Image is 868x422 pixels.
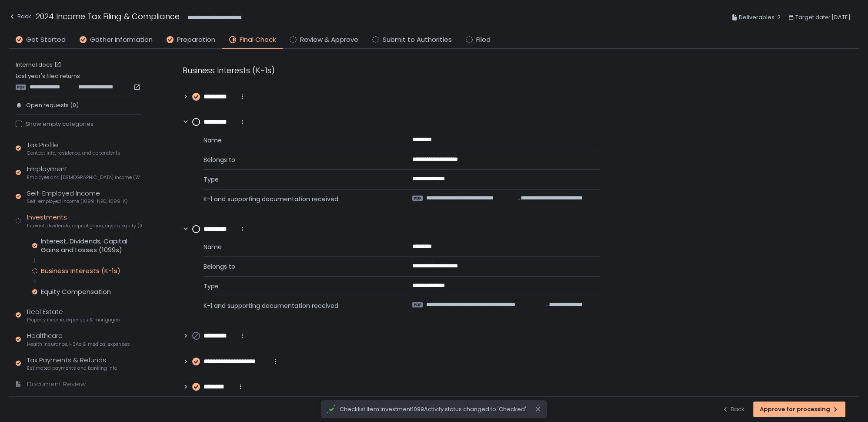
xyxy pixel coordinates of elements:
svg: close [534,405,541,414]
div: Investments [27,213,142,229]
div: Equity Compensation [41,287,111,296]
span: Property income, expenses & mortgages [27,317,120,323]
div: Last year's filed returns [16,72,142,91]
span: Name [204,243,391,251]
div: Self-Employed Income [27,189,128,205]
span: Checklist item investment1099Activity status changed to 'Checked' [340,405,534,413]
span: Interest, dividends, capital gains, crypto, equity (1099s, K-1s) [27,223,142,229]
span: Filed [476,35,491,45]
div: Tax Payments & Refunds [27,355,117,372]
span: Belongs to [204,155,391,164]
span: Name [204,136,391,145]
span: Health insurance, HSAs & medical expenses [27,341,130,348]
h1: 2024 Income Tax Filing & Compliance [36,10,180,22]
button: Back [722,402,744,417]
div: Back [722,405,744,413]
a: Internal docs [16,61,63,69]
span: Type [204,282,391,290]
span: Type [204,175,391,184]
span: Review & Approve [300,35,358,45]
div: Approve for processing [760,405,839,413]
span: Open requests (0) [26,101,79,109]
span: Contact info, residence, and dependents [27,150,120,156]
span: Submit to Authorities [383,35,452,45]
span: Target date: [DATE] [795,12,851,23]
div: Interest, Dividends, Capital Gains and Losses (1099s) [41,237,142,254]
span: Belongs to [204,262,391,271]
div: Back [9,11,31,22]
span: Self-employed income (1099-NEC, 1099-K) [27,198,128,205]
span: Preparation [177,35,215,45]
div: Healthcare [27,331,130,348]
span: Get Started [26,35,66,45]
div: Business Interests (K-1s) [183,64,600,76]
div: Tax Profile [27,140,120,157]
span: Employee and [DEMOGRAPHIC_DATA] income (W-2s) [27,174,142,181]
span: Estimated payments and banking info [27,365,117,371]
div: Document Review [27,379,86,389]
span: Deliverables: 2 [739,12,781,23]
span: K-1 and supporting documentation received: [204,195,391,203]
button: Back [9,10,31,25]
div: Real Estate [27,307,120,324]
span: K-1 and supporting documentation received: [204,301,391,310]
div: Business Interests (K-1s) [41,267,120,275]
span: Gather Information [90,35,153,45]
button: Approve for processing [753,402,845,417]
div: Employment [27,164,142,181]
span: Final Check [240,35,276,45]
